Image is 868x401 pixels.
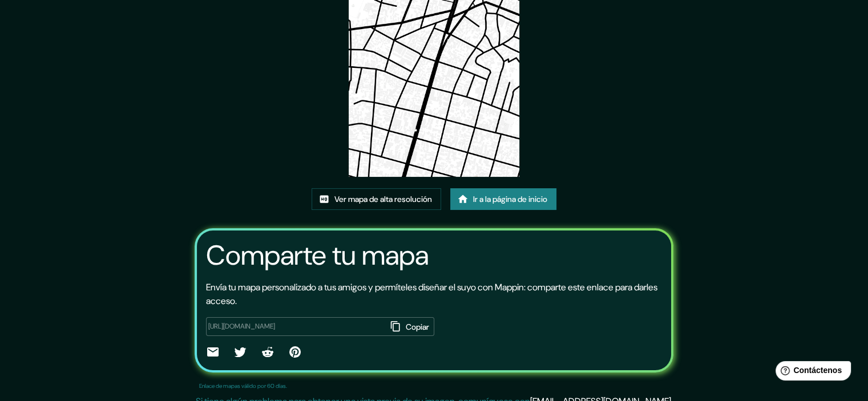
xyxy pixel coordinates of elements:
font: Comparte tu mapa [206,237,429,273]
font: Envía tu mapa personalizado a tus amigos y permíteles diseñar el suyo con Mappin: comparte este e... [206,281,657,307]
iframe: Lanzador de widgets de ayuda [766,357,855,388]
font: Ir a la página de inicio [473,194,547,204]
a: Ir a la página de inicio [450,188,556,210]
a: Ver mapa de alta resolución [312,188,441,210]
font: Ver mapa de alta resolución [334,194,432,204]
button: Copiar [387,317,434,337]
font: Enlace de mapas válido por 60 días. [199,382,287,390]
font: Copiar [406,322,429,332]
